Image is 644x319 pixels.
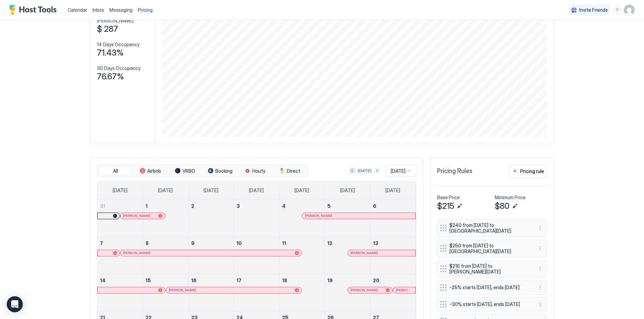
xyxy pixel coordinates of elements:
[327,277,333,283] span: 19
[294,187,309,193] span: [DATE]
[168,166,202,176] button: VRBO
[97,274,143,311] td: September 14, 2025
[536,300,544,308] div: menu
[449,243,529,254] span: $250 from [DATE] to [GEOGRAPHIC_DATA][DATE]
[158,187,173,193] span: [DATE]
[333,181,362,200] a: Friday
[100,277,105,283] span: 14
[68,7,87,13] span: Calendar
[189,274,234,287] a: September 16, 2025
[215,168,232,174] span: Booking
[279,200,325,237] td: September 4, 2025
[287,168,300,174] span: Direct
[437,240,547,257] div: $250 from [DATE] to [GEOGRAPHIC_DATA][DATE] menu
[123,214,162,218] div: [PERSON_NAME]
[97,200,143,237] td: August 31, 2025
[536,300,544,308] button: More options
[151,181,179,200] a: Monday
[113,187,127,193] span: [DATE]
[455,202,464,210] button: Edit
[536,265,544,273] button: More options
[9,5,60,15] a: Host Tools Logo
[146,277,151,283] span: 15
[236,203,240,209] span: 3
[234,274,279,287] a: September 17, 2025
[188,200,234,237] td: September 2, 2025
[97,274,143,287] a: September 14, 2025
[509,165,547,178] button: Pricing rule
[236,240,242,246] span: 10
[191,277,197,283] span: 16
[536,265,544,273] div: menu
[282,203,285,209] span: 4
[613,6,621,14] div: menu
[579,7,608,13] span: Invite Friends
[169,288,196,292] span: [PERSON_NAME]
[437,260,547,278] div: $216 from [DATE] to [PERSON_NAME][DATE] menu
[449,222,529,234] span: $240 from [DATE] to [GEOGRAPHIC_DATA][DATE]
[97,24,118,34] span: $ 287
[97,237,143,274] td: September 7, 2025
[97,200,143,212] a: August 31, 2025
[68,6,87,13] a: Calendar
[279,237,325,274] td: September 11, 2025
[358,168,371,174] div: [DATE]
[279,274,325,311] td: September 18, 2025
[495,201,509,211] span: $80
[143,200,189,237] td: September 1, 2025
[374,167,380,174] button: Next month
[182,168,195,174] span: VRBO
[252,168,265,174] span: Houfy
[197,181,225,200] a: Tuesday
[351,288,378,292] span: [PERSON_NAME]
[143,237,188,249] a: September 8, 2025
[97,48,124,58] span: 71.43%
[511,202,519,210] button: Edit
[97,65,141,71] span: 30 Days Occupancy
[97,165,308,177] div: tab-group
[437,219,547,237] div: $240 from [DATE] to [GEOGRAPHIC_DATA][DATE] menu
[99,166,132,176] button: All
[279,274,325,287] a: September 18, 2025
[147,168,161,174] span: Airbnb
[191,240,195,246] span: 9
[188,237,234,274] td: September 9, 2025
[325,274,370,311] td: September 19, 2025
[242,181,270,200] a: Wednesday
[123,251,299,255] div: [PERSON_NAME]
[279,237,325,249] a: September 11, 2025
[133,166,167,176] button: Airbnb
[273,166,307,176] button: Direct
[143,274,188,287] a: September 15, 2025
[282,277,287,283] span: 18
[349,167,356,174] button: Previous month
[327,203,331,209] span: 5
[106,181,134,200] a: Sunday
[97,237,143,249] a: September 7, 2025
[234,200,279,237] td: September 3, 2025
[624,5,635,15] div: User profile
[536,224,544,232] button: More options
[113,168,118,174] span: All
[143,237,189,274] td: September 8, 2025
[100,240,103,246] span: 7
[437,167,473,175] span: Pricing Rules
[340,187,355,193] span: [DATE]
[305,214,332,218] span: [PERSON_NAME]
[391,168,406,174] span: [DATE]
[236,277,241,283] span: 17
[370,200,416,212] a: September 6, 2025
[327,240,332,246] span: 12
[97,18,133,24] span: [PERSON_NAME]
[536,244,544,252] button: More options
[146,240,149,246] span: 8
[282,240,286,246] span: 11
[437,201,454,211] span: $215
[93,6,104,13] a: Inbox
[191,203,194,209] span: 2
[188,274,234,311] td: September 16, 2025
[495,194,526,201] span: Minimum Price
[305,214,413,218] div: [PERSON_NAME]
[123,251,150,255] span: [PERSON_NAME]
[536,284,544,292] button: More options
